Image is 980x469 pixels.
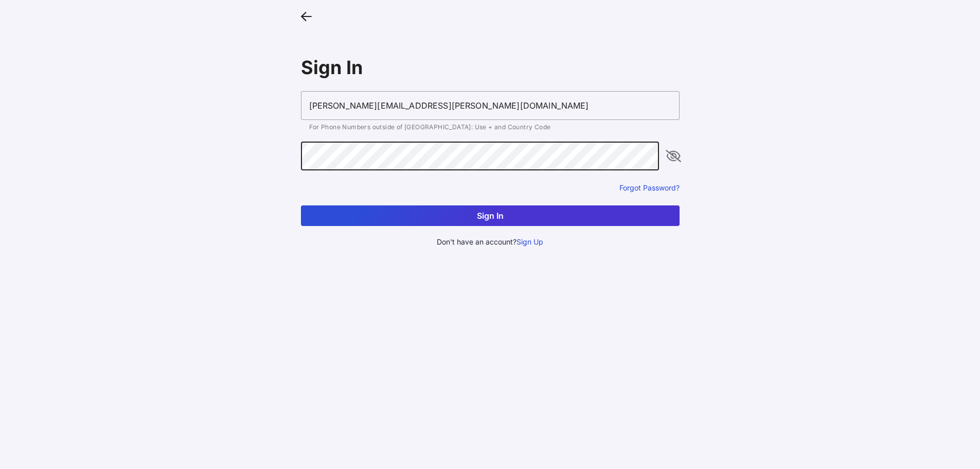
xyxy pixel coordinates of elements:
div: Don't have an account? [301,236,680,248]
i: appended action [667,150,680,162]
div: For Phone Numbers outside of [GEOGRAPHIC_DATA]: Use + and Country Code [309,124,671,130]
div: Sign In [301,56,680,79]
button: Sign In [301,205,680,226]
button: Sign Up [516,236,543,248]
input: Email or Phone Number [301,91,680,120]
button: Forgot Password? [619,183,680,193]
